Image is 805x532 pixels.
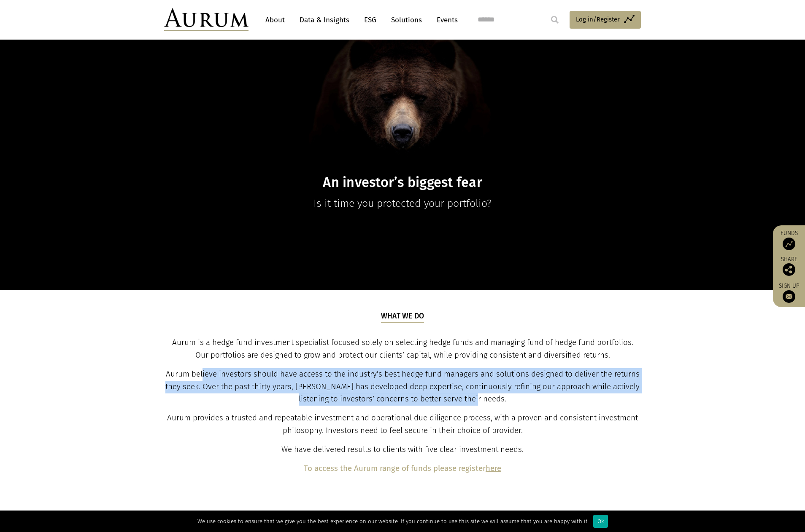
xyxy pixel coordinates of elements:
[777,257,801,276] div: Share
[304,464,486,473] b: To access the Aurum range of funds please register
[387,12,426,28] a: Solutions
[295,12,354,28] a: Data & Insights
[360,12,381,28] a: ESG
[432,12,458,28] a: Events
[381,311,424,323] h5: What we do
[281,445,524,454] span: We have delivered results to clients with five clear investment needs.
[783,290,795,303] img: Sign up to our newsletter
[172,338,633,360] span: Aurum is a hedge fund investment specialist focused solely on selecting hedge funds and managing ...
[167,413,638,435] span: Aurum provides a trusted and repeatable investment and operational due diligence process, with a ...
[165,369,640,404] span: Aurum believe investors should have access to the industry’s best hedge fund managers and solutio...
[576,14,620,24] span: Log in/Register
[783,263,795,276] img: Share this post
[486,464,501,473] a: here
[777,282,801,303] a: Sign up
[783,238,795,250] img: Access Funds
[777,230,801,250] a: Funds
[240,195,565,212] p: Is it time you protected your portfolio?
[164,8,249,31] img: Aurum
[593,515,608,528] div: Ok
[570,11,641,29] a: Log in/Register
[261,12,289,28] a: About
[546,11,563,28] input: Submit
[240,174,565,191] h1: An investor’s biggest fear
